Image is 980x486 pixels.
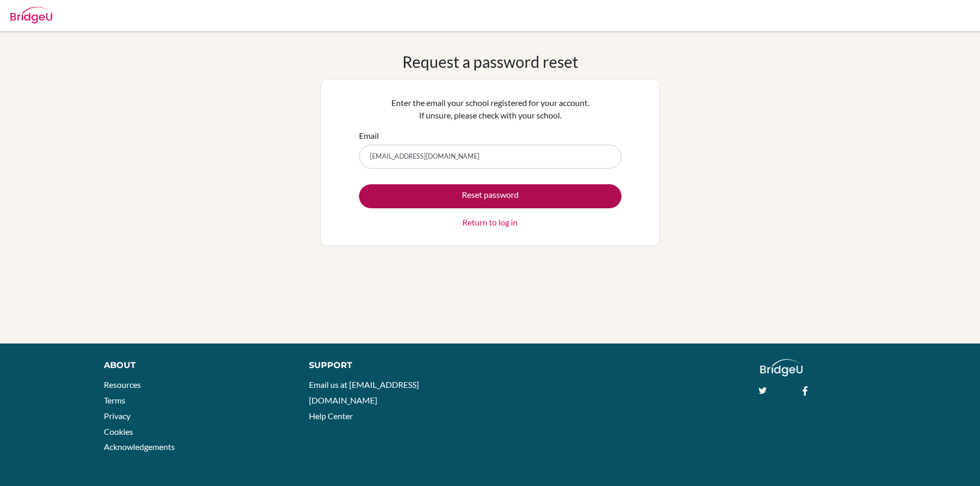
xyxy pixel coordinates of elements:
a: Terms [104,395,125,405]
img: Bridge-U [10,7,52,23]
h1: Request a password reset [402,52,578,71]
button: Reset password [359,184,622,208]
a: Help Center [309,411,353,421]
a: Email us at [EMAIL_ADDRESS][DOMAIN_NAME] [309,380,419,405]
a: Privacy [104,411,130,421]
p: Enter the email your school registered for your account. If unsure, please check with your school. [359,97,622,122]
a: Resources [104,380,141,389]
img: logo_white@2x-f4f0deed5e89b7ecb1c2cc34c3e3d731f90f0f143d5ea2071677605dd97b5244.png [760,359,803,376]
a: Acknowledgements [104,442,175,452]
a: Return to log in [462,216,518,229]
a: Cookies [104,426,133,436]
label: Email [359,129,379,142]
div: Support [309,359,479,372]
div: About [104,359,285,372]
